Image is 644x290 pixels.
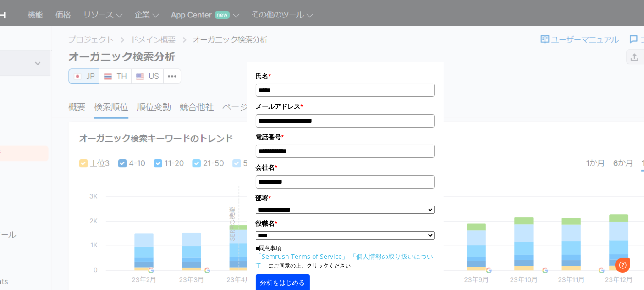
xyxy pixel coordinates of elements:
iframe: Help widget launcher [562,254,634,280]
p: ■同意事項 にご同意の上、クリックください [256,244,435,270]
label: 部署 [256,193,435,203]
label: 氏名 [256,71,435,81]
label: 会社名 [256,162,435,173]
label: メールアドレス [256,101,435,112]
label: 電話番号 [256,132,435,142]
label: 役職名 [256,218,435,229]
a: 「個人情報の取り扱いについて」 [256,252,434,269]
a: 「Semrush Terms of Service」 [256,252,349,261]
